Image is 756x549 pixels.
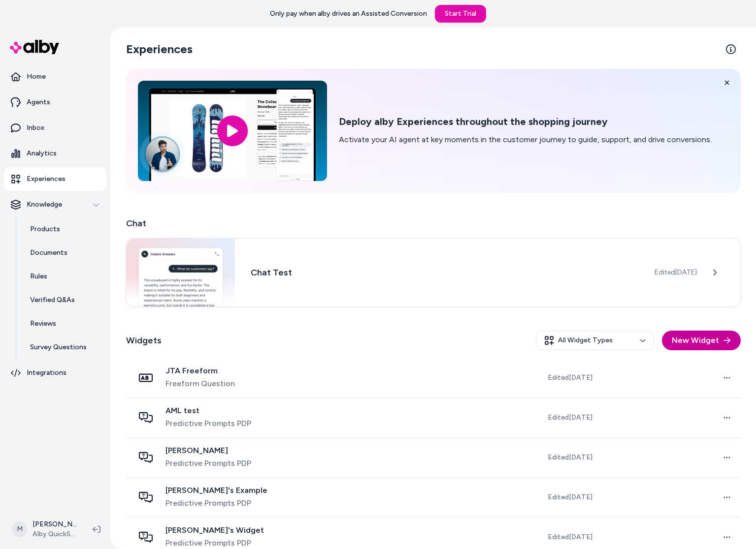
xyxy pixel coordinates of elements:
[4,142,106,165] a: Analytics
[165,457,251,469] span: Predictive Prompts PDP
[165,366,235,376] span: JTA Freeform
[536,331,654,350] button: All Widget Types
[126,41,193,57] h2: Experiences
[30,248,67,258] p: Documents
[12,521,28,537] span: M
[30,319,56,329] p: Reviews
[20,335,106,359] a: Survey Questions
[10,40,59,54] img: alby Logo
[165,446,251,456] span: [PERSON_NAME]
[4,91,106,114] a: Agents
[30,342,87,352] p: Survey Questions
[20,312,106,335] a: Reviews
[4,116,106,140] a: Inbox
[127,239,235,306] img: Chat widget
[20,288,106,312] a: Verified Q&As
[20,217,106,241] a: Products
[548,373,592,383] span: Edited [DATE]
[4,65,106,89] a: Home
[435,5,486,23] a: Start Trial
[30,224,60,234] p: Products
[126,216,741,230] h2: Chat
[251,266,638,279] h3: Chat Test
[30,272,47,281] p: Rules
[20,241,106,265] a: Documents
[165,497,267,509] span: Predictive Prompts PDP
[655,268,697,277] span: Edited [DATE]
[27,174,66,184] p: Experiences
[339,134,712,146] p: Activate your AI agent at key moments in the customer journey to guide, support, and drive conver...
[165,406,251,416] span: AML test
[165,378,235,390] span: Freeform Question
[27,368,66,378] p: Integrations
[662,331,741,350] button: New Widget
[165,525,264,535] span: [PERSON_NAME]'s Widget
[4,361,106,385] a: Integrations
[27,97,50,107] p: Agents
[27,123,44,133] p: Inbox
[165,418,251,429] span: Predictive Prompts PDP
[165,486,267,495] span: [PERSON_NAME]'s Example
[6,514,85,545] button: M[PERSON_NAME]Alby QuickStart Store
[339,116,712,128] h2: Deploy alby Experiences throughout the shopping journey
[20,265,106,288] a: Rules
[27,149,57,158] p: Analytics
[270,9,427,19] p: Only pay when alby drives an Assisted Conversion
[30,295,75,305] p: Verified Q&As
[33,529,77,539] span: Alby QuickStart Store
[126,334,162,347] h2: Widgets
[27,72,46,82] p: Home
[33,519,77,529] p: [PERSON_NAME]
[27,200,62,210] p: Knowledge
[548,532,592,542] span: Edited [DATE]
[4,167,106,191] a: Experiences
[548,453,592,462] span: Edited [DATE]
[165,537,264,549] span: Predictive Prompts PDP
[548,413,592,423] span: Edited [DATE]
[4,193,106,216] button: Knowledge
[126,238,741,307] a: Chat widgetChat TestEdited[DATE]
[548,492,592,502] span: Edited [DATE]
